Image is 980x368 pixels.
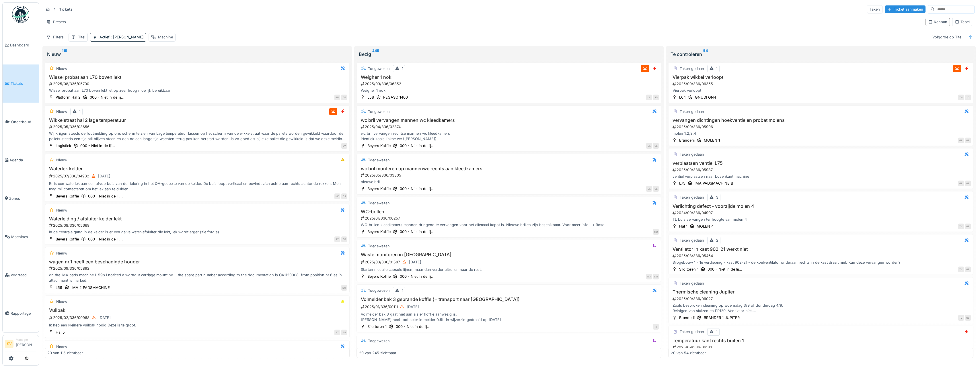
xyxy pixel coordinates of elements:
[671,203,971,209] h3: Verlichting defect - voorzijde molen 4
[679,224,687,229] div: Hal 1
[78,34,85,40] div: Titel
[3,64,39,103] a: Tickets
[679,95,686,100] div: L64
[9,157,36,163] span: Agenda
[47,75,347,80] h3: Wissel probat aan L70 boven lekt
[646,143,652,149] div: GE
[47,350,83,356] div: 20 van 115 zichtbaar
[56,330,65,335] div: Hal 5
[359,179,659,185] div: nieuwe bril
[56,344,67,349] div: Nieuw
[5,338,36,351] a: SV Manager[PERSON_NAME]
[16,338,36,342] div: Manager
[680,152,704,157] div: Taken gedaan
[400,186,435,191] div: 000 - Niet in de lij...
[359,75,659,80] h3: Weigher 1 nok
[48,314,347,321] div: 2025/02/336/00968
[672,210,971,216] div: 2024/09/336/04907
[48,81,347,87] div: 2025/08/336/05700
[100,34,144,40] div: Actief
[671,350,706,356] div: 20 van 54 zichtbaar
[695,95,716,100] div: GNUDI GN4
[360,81,659,87] div: 2025/09/336/06352
[402,288,403,293] div: 1
[367,324,387,329] div: Silo toren 1
[930,33,965,41] div: Volgorde op Titel
[360,303,659,310] div: 2025/01/336/00111
[368,288,390,293] div: Toegewezen
[368,66,390,71] div: Toegewezen
[965,267,971,272] div: GE
[56,193,79,199] div: Beyers Koffie
[671,118,971,123] h3: vervangen dichtingen hoekventielen probat molens
[334,95,340,100] div: BM
[671,289,971,295] h3: Thermische cleaning Jupiter
[341,143,347,149] div: JV
[47,322,347,328] div: Ik heb een kleinere vuilbak nodig.Deze is te groot.
[3,256,39,294] a: Voorraad
[359,267,659,272] div: Starten met alle capsule lijnen, maar dan verder uitrollen naar de rest.
[359,209,659,214] h3: WC-brillen
[11,234,36,240] span: Machines
[680,66,704,71] div: Taken gedaan
[368,243,390,249] div: Toegewezen
[3,141,39,179] a: Agenda
[158,34,173,40] div: Machine
[402,66,403,71] div: 1
[47,308,347,313] h3: Vuilbak
[56,157,67,163] div: Nieuw
[672,167,971,173] div: 2025/09/336/05987
[958,138,964,143] div: GE
[672,296,971,302] div: 2025/09/336/06027
[341,193,347,199] div: CS
[334,193,340,199] div: MD
[653,229,659,235] div: MD
[341,330,347,335] div: AB
[80,143,115,148] div: 000 - Niet in de lij...
[653,143,659,149] div: GE
[695,181,733,186] div: IMA PADSMACHINE B
[47,131,347,142] div: Wij krijgen steeds de foutmelding op ons scherm te zien van Lage temperatuur lassen op het scherm...
[334,330,340,335] div: FT
[10,42,36,48] span: Dashboard
[671,160,971,166] h3: verplaatsen ventiel L75
[11,81,36,86] span: Tickets
[367,95,374,100] div: L58
[671,246,971,252] h3: Ventilator in kast 902-21 werkt niet
[360,124,659,130] div: 2025/04/336/02374
[367,143,391,148] div: Beyers Koffie
[79,109,81,114] div: 1
[367,186,391,191] div: Beyers Koffie
[359,51,659,58] div: Bezig
[671,75,971,80] h3: Vierpak wikkel verloopt
[9,196,36,201] span: Zones
[958,267,964,272] div: TV
[680,195,704,200] div: Taken gedaan
[965,224,971,229] div: GE
[47,259,347,265] h3: wagen nr.1 heeft een beschadigde houder
[697,224,714,229] div: MOLEN 4
[98,315,111,320] div: [DATE]
[367,229,391,234] div: Beyers Koffie
[958,224,964,229] div: TV
[56,208,67,213] div: Nieuw
[368,109,390,114] div: Toegewezen
[47,88,347,93] div: Wissel probat aan L70 boven lekt let op zeer hoog moeilijk bereikbaar.
[965,315,971,321] div: GE
[56,250,67,256] div: Nieuw
[48,266,347,271] div: 2025/09/336/05892
[680,281,704,286] div: Taken gedaan
[679,181,685,186] div: L75
[88,193,123,199] div: 000 - Niet in de lij...
[110,35,144,39] span: : [PERSON_NAME]
[704,315,740,320] div: BRANDER 1 JUPITER
[653,186,659,192] div: GE
[653,274,659,279] div: LM
[47,272,347,283] div: on the IMA pads machine L 59b I noticed a wornout carriage mount no.1, the spare part number acco...
[671,338,971,343] h3: Temperatuur kant rechts buiten 1
[11,311,36,316] span: Rapportage
[359,222,659,228] div: WC-brillen kleedkamers mannen dringend te vervangen voor het allemaal kapot is. Nieuwe brillen zi...
[672,124,971,130] div: 2025/09/336/05996
[3,179,39,218] a: Zones
[646,95,652,100] div: LL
